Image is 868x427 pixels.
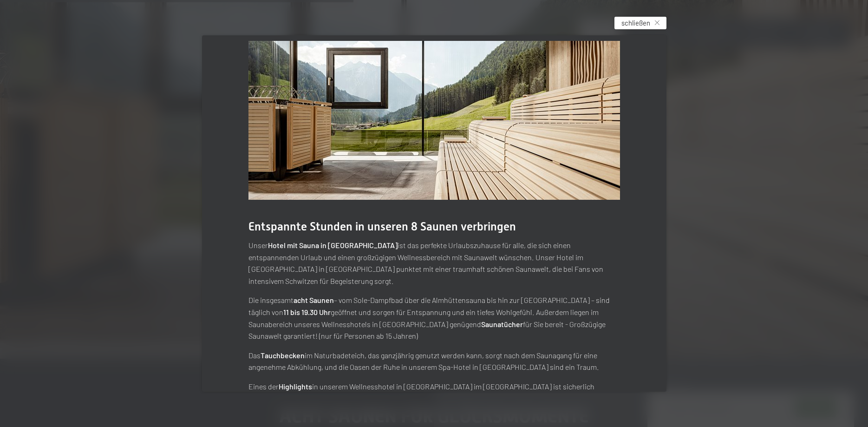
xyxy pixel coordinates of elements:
img: Wellnesshotels - Sauna - Entspannung - Ahrntal [248,41,620,200]
span: schließen [621,18,650,28]
p: Das im Naturbadeteich, das ganzjährig genutzt werden kann, sorgt nach dem Saunagang für eine ange... [248,349,620,373]
strong: Highlights [279,382,312,391]
p: Unser ist das perfekte Urlaubszuhause für alle, die sich einen entspannenden Urlaub und einen gro... [248,239,620,287]
p: Die insgesamt – vom Sole-Dampfbad über die Almhüttensauna bis hin zur [GEOGRAPHIC_DATA] – sind tä... [248,294,620,342]
strong: acht Saunen [294,296,334,304]
strong: 11 bis 19.30 Uhr [283,308,331,316]
span: Entspannte Stunden in unseren 8 Saunen verbringen [248,220,516,233]
strong: Tauchbecken [261,351,305,360]
strong: Saunatücher [481,320,523,328]
strong: Hotel mit Sauna in [GEOGRAPHIC_DATA] [268,241,398,250]
p: Eines der in unserem Wellnesshotel in [GEOGRAPHIC_DATA] im [GEOGRAPHIC_DATA] ist sicherlich der m... [248,381,620,416]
